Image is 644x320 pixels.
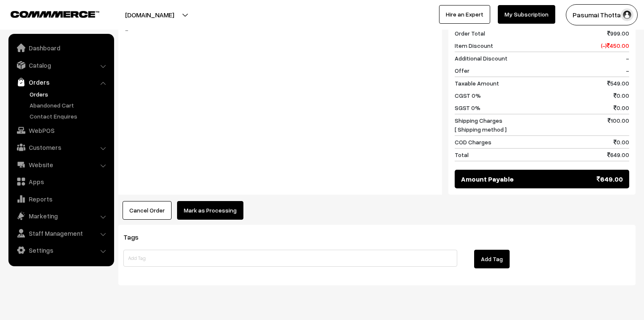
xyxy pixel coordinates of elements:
span: SGST 0% [455,103,480,112]
a: WebPOS [11,123,111,138]
span: - [626,54,629,63]
a: My Subscription [498,5,555,24]
a: Dashboard [11,40,111,55]
a: Settings [11,243,111,258]
span: Amount Payable [461,174,514,184]
span: - [626,66,629,75]
span: Tags [123,233,149,241]
span: 0.00 [614,103,629,112]
a: Abandoned Cart [27,101,111,110]
span: 649.00 [607,150,629,159]
a: COMMMERCE [11,8,85,19]
img: COMMMERCE [11,11,99,17]
span: 649.00 [597,174,623,184]
a: Orders [11,74,111,90]
a: Catalog [11,58,111,73]
span: (-) 450.00 [601,41,629,50]
span: 999.00 [607,29,629,38]
a: Marketing [11,208,111,223]
span: 0.00 [614,91,629,100]
button: Pasumai Thotta… [566,4,638,25]
button: Mark as Processing [177,201,243,220]
input: Add Tag [123,250,457,267]
button: Add Tag [474,250,510,268]
a: Apps [11,174,111,189]
span: 0.00 [614,138,629,146]
span: Shipping Charges [ Shipping method ] [455,116,507,134]
span: CGST 0% [455,91,481,100]
button: [DOMAIN_NAME] [96,4,204,25]
a: Staff Management [11,226,111,241]
span: 549.00 [607,79,629,88]
span: Taxable Amount [455,79,499,88]
blockquote: - [125,25,436,35]
a: Orders [27,90,111,99]
span: Total [455,150,469,159]
a: Website [11,157,111,172]
a: Contact Enquires [27,112,111,121]
img: user [621,8,633,21]
span: COD Charges [455,138,491,146]
span: 100.00 [608,116,629,134]
button: Cancel Order [123,201,172,220]
span: Order Total [455,29,485,38]
a: Customers [11,140,111,155]
a: Reports [11,191,111,207]
span: Offer [455,66,469,75]
span: Item Discount [455,41,493,50]
span: Additional Discount [455,54,508,63]
a: Hire an Expert [439,5,490,24]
